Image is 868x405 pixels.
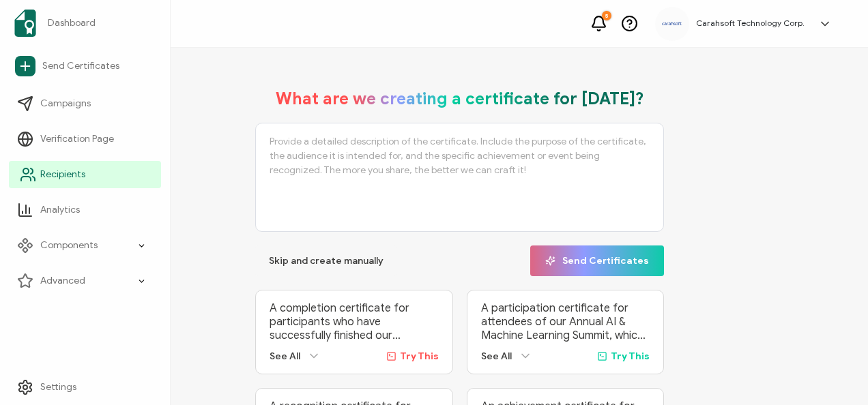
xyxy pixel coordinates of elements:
[9,161,161,188] a: Recipients
[545,256,649,266] span: Send Certificates
[40,380,76,394] span: Settings
[40,239,98,252] span: Components
[40,132,114,146] span: Verification Page
[48,16,96,30] span: Dashboard
[276,89,644,109] h1: What are we creating a certificate for [DATE]?
[481,350,512,362] span: See All
[662,22,682,26] img: a9ee5910-6a38-4b3f-8289-cffb42fa798b.svg
[270,350,300,362] span: See All
[602,11,611,20] div: 5
[481,301,650,342] p: A participation certificate for attendees of our Annual AI & Machine Learning Summit, which broug...
[40,203,80,217] span: Analytics
[269,256,384,266] span: Skip and create manually
[9,50,161,82] a: Send Certificates
[9,196,161,224] a: Analytics
[40,274,85,288] span: Advanced
[40,168,85,181] span: Recipients
[9,4,161,42] a: Dashboard
[9,374,161,401] a: Settings
[9,125,161,153] a: Verification Page
[611,350,650,362] span: Try This
[40,97,91,110] span: Campaigns
[255,245,397,276] button: Skip and create manually
[400,350,439,362] span: Try This
[9,90,161,117] a: Campaigns
[42,59,119,73] span: Send Certificates
[530,245,664,276] button: Send Certificates
[696,18,805,28] h5: Carahsoft Technology Corp.
[14,10,36,37] img: sertifier-logomark-colored.svg
[270,301,438,342] p: A completion certificate for participants who have successfully finished our ‘Advanced Digital Ma...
